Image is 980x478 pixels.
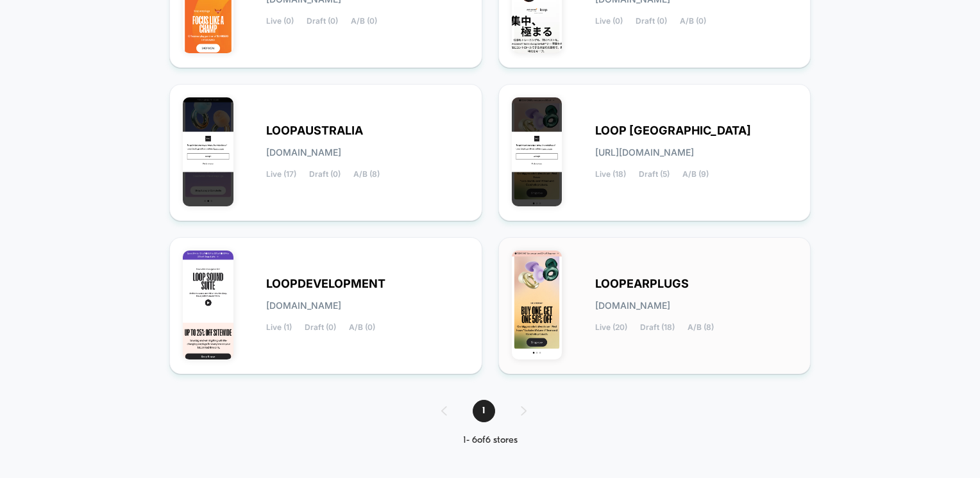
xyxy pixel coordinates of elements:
[266,126,363,135] span: LOOPAUSTRALIA
[595,17,623,26] span: Live (0)
[266,323,292,332] span: Live (1)
[266,279,385,288] span: LOOPDEVELOPMENT
[307,17,338,26] span: Draft (0)
[183,251,233,359] img: LOOPDEVELOPMENT
[351,17,377,26] span: A/B (0)
[512,251,562,359] img: LOOPEARPLUGS
[473,400,495,422] span: 1
[680,17,706,26] span: A/B (0)
[512,97,562,206] img: LOOP_UNITED_STATES
[595,126,751,135] span: LOOP [GEOGRAPHIC_DATA]
[183,97,233,206] img: LOOPAUSTRALIA
[309,170,341,179] span: Draft (0)
[640,323,675,332] span: Draft (18)
[688,323,714,332] span: A/B (8)
[266,170,296,179] span: Live (17)
[353,170,380,179] span: A/B (8)
[349,323,375,332] span: A/B (0)
[266,17,294,26] span: Live (0)
[595,148,694,157] span: [URL][DOMAIN_NAME]
[636,17,667,26] span: Draft (0)
[266,301,341,310] span: [DOMAIN_NAME]
[595,323,627,332] span: Live (20)
[639,170,670,179] span: Draft (5)
[595,170,626,179] span: Live (18)
[595,301,670,310] span: [DOMAIN_NAME]
[682,170,709,179] span: A/B (9)
[595,279,689,288] span: LOOPEARPLUGS
[305,323,336,332] span: Draft (0)
[266,148,341,157] span: [DOMAIN_NAME]
[428,435,552,446] div: 1 - 6 of 6 stores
